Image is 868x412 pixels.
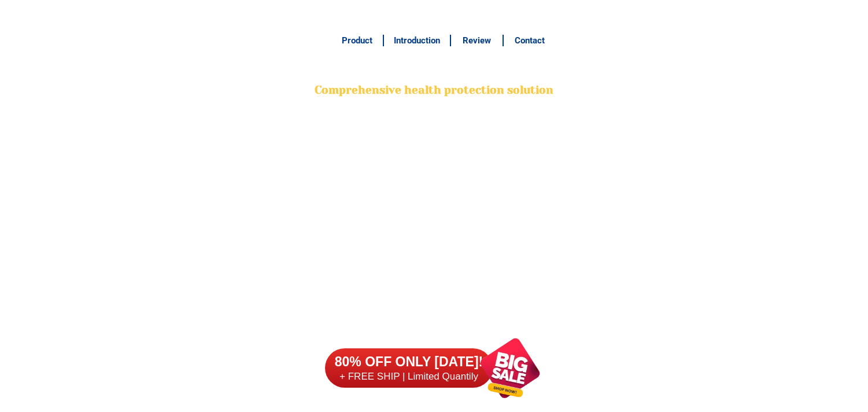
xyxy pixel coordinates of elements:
h6: + FREE SHIP | Limited Quantily [325,370,493,383]
h3: FREE SHIPPING NATIONWIDE [313,6,556,24]
h6: Contact [510,34,549,47]
h2: BONA VITA COFFEE [313,56,556,83]
h6: Product [337,34,376,47]
h6: Review [457,34,497,47]
h6: Introduction [390,34,444,47]
h6: 80% OFF ONLY [DATE]! [325,354,493,371]
h2: Comprehensive health protection solution [313,82,556,99]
